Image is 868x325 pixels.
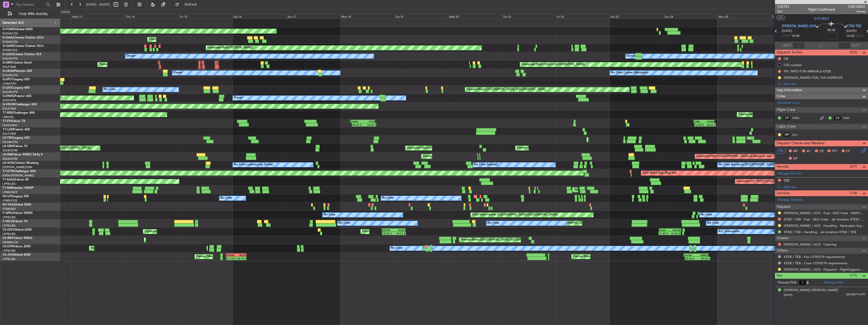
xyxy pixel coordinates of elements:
[3,45,14,48] span: G-GARE
[659,229,670,232] div: KLAX
[3,240,18,244] a: DNMM/LOS
[784,63,802,67] div: CID number
[791,34,799,39] span: 14:00
[3,253,13,256] span: CS-JHH
[3,120,25,123] a: T7-FFIFalcon 7X
[783,115,791,121] div: CP
[784,255,845,259] a: KTEB / TEB - Pax COVID19 requirements
[3,61,12,64] span: G-SIRS
[777,273,782,279] span: Pax
[180,3,202,6] span: Refresh
[394,229,405,232] div: KLAX
[783,132,791,137] div: ISP
[850,190,857,196] span: (1/6)
[3,153,12,156] span: LX-INB
[784,293,792,297] span: [DATE]
[806,149,811,154] span: AC
[3,111,35,114] a: T7-BREChallenger 604
[792,132,804,137] a: ALJ
[685,257,698,260] div: 09:30 Z
[3,28,33,31] a: G-FOMOGlobal 6000
[684,254,696,257] div: EGGW
[104,86,116,93] div: No Crew
[382,229,394,232] div: EGGW
[517,144,573,152] div: Planned Maint Nice ([GEOGRAPHIC_DATA])
[339,219,350,227] div: No Crew
[3,145,28,148] a: LX-GBHFalcon 7X
[3,120,11,123] span: T7-FFI
[3,187,12,190] span: T7-EMI
[144,228,228,235] div: Unplanned Maint [GEOGRAPHIC_DATA] ([GEOGRAPHIC_DATA])
[777,50,802,55] span: Dispatch To-Dos
[738,111,799,118] div: Planned Maint Warsaw ([GEOGRAPHIC_DATA])
[234,94,243,102] div: Owner
[3,232,16,236] a: LFPB/LBG
[3,86,13,89] span: G-LEGC
[3,36,44,39] a: G-GAALCessna Citation XLS+
[3,140,18,144] a: EGGW/LTN
[461,236,540,244] div: Planned Maint [GEOGRAPHIC_DATA] ([GEOGRAPHIC_DATA])
[777,87,802,93] span: Leg Information
[771,14,825,18] div: Tue 26
[3,115,14,119] a: LTBA/ISL
[3,199,17,202] a: LFMD/CEQ
[3,182,16,186] a: LFPB/LBG
[236,254,246,257] div: HKJK
[3,161,39,165] a: LX-AOACitation Mustang
[784,224,865,228] a: [PERSON_NAME] / ACK - Handling - Nantucket Arpt Ops [PERSON_NAME] / ACK
[704,120,714,123] div: VHHH
[3,203,31,206] a: 9H-YAAGlobal 5000
[777,171,802,176] a: Manage Permits
[3,165,32,169] a: [PERSON_NAME]/QSA
[539,219,619,227] div: Planned Maint [GEOGRAPHIC_DATA] ([GEOGRAPHIC_DATA])
[3,253,31,256] a: CS-JHHGlobal 6000
[783,43,791,48] span: ATOT
[3,95,31,98] a: G-ENRGPraetor 600
[705,123,715,126] div: 23:25 Z
[3,215,16,219] a: LFPB/LBG
[3,190,17,194] a: LFMN/NCE
[3,257,16,261] a: LFPB/LBG
[196,253,276,260] div: Planned Maint [GEOGRAPHIC_DATA] ([GEOGRAPHIC_DATA])
[3,245,31,248] a: CS-DTRFalcon 2000
[777,9,790,14] span: 4/6
[3,95,14,98] span: G-ENRG
[3,28,15,31] span: G-FOMO
[3,153,42,156] a: LX-INBFalcon 900EX EASy II
[808,7,835,12] div: Flight Confirmed
[3,70,32,73] a: G-JAGAPhenom 300
[782,24,816,29] span: [PERSON_NAME] ACK
[226,254,236,257] div: EGGW
[236,257,246,260] div: 06:15 Z
[701,211,712,219] div: No Crew
[3,149,17,152] a: EDLW/DTM
[3,128,13,131] span: T7-LZZI
[850,164,857,169] span: (0/1)
[394,14,448,18] div: Tue 19
[642,169,677,177] div: AOG Maint Riga (Riga Intl)
[362,120,374,123] div: LTFE
[833,115,842,121] div: CS
[234,161,273,169] div: No Crew Luxembourg (Findel)
[3,195,13,198] span: 9H-LPZ
[3,207,16,211] a: FCBB/BZV
[382,194,394,202] div: No Crew
[792,116,804,120] a: KMA
[71,14,125,18] div: Wed 13
[846,34,854,39] span: 14:30
[574,186,616,194] div: Planned Maint [PERSON_NAME]
[793,43,805,49] input: --:--
[3,178,15,181] span: T7-EAGL
[695,123,705,126] div: 13:45 Z
[3,36,14,39] span: G-GAAL
[782,29,792,34] span: [DATE]
[3,103,37,106] a: G-VNORChallenger 650
[179,14,233,18] div: Fri 15
[3,98,16,102] a: EGSS/STN
[848,4,865,9] span: LNX12MO
[149,36,167,43] div: Planned Maint
[382,232,394,235] div: 18:35 Z
[698,257,710,260] div: 20:55 Z
[777,124,796,130] span: Cabin Crew
[670,229,681,232] div: EGGW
